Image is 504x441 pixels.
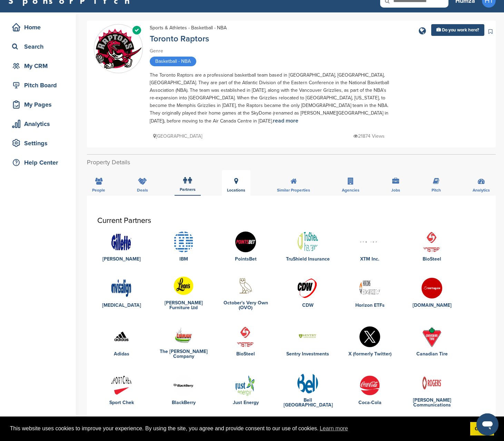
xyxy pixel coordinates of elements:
a: October's Very Own (OVO) [221,301,270,310]
span: Basketball - NBA [150,57,196,66]
span: Do you work here? [442,27,479,33]
a: Settings [7,135,69,151]
div: Pitch Board [10,79,69,91]
img: Hwjxykur 400x400 [111,326,132,347]
a: My Pages [7,97,69,112]
a: Help Center [7,155,69,170]
div: Home [10,21,69,33]
a: CDW [284,303,332,308]
a: [PERSON_NAME] Communications [408,398,456,408]
a: XTM Inc. [346,257,394,262]
img: Data [173,232,194,252]
a: Home [7,19,69,35]
a: Do you work here? [431,24,484,36]
img: 300px biosteel sports official brand logo [422,232,442,252]
span: Deals [137,188,148,192]
a: Coca-Cola [346,400,394,405]
img: Data [173,375,194,396]
img: 220px leons logo.svg [173,275,194,296]
img: Xtm [359,232,380,252]
img: Trushield [297,232,318,252]
img: Data [297,373,318,393]
a: [MEDICAL_DATA] [97,303,146,308]
a: read more [273,117,298,124]
a: dismiss cookie message [470,422,494,436]
span: Similar Properties [277,188,310,192]
img: Sponsorpitch & Toronto Raptors [94,27,142,70]
img: Data [422,373,442,393]
p: 21874 Views [353,132,385,140]
a: Canadian Tire [408,352,456,356]
a: BioSteel [408,257,456,262]
a: Search [7,39,69,55]
p: [GEOGRAPHIC_DATA] [153,132,202,140]
a: Toronto Raptors [150,34,209,44]
div: Help Center [10,156,69,169]
a: [PERSON_NAME] [97,257,146,262]
a: learn more about cookies [319,423,349,434]
span: This website uses cookies to improve your experience. By using the site, you agree and provide co... [10,423,465,434]
div: My Pages [10,98,69,111]
img: Screen shot 2016 06 22 at 9.28.32 am [173,324,194,345]
a: The [PERSON_NAME] Company [159,349,208,359]
img: Ovo [235,275,256,296]
a: PointsBet [221,257,270,262]
img: Data [111,375,132,396]
div: My CRM [10,60,69,72]
img: 300px biosteel sports official brand logo [235,326,256,347]
a: Bell [GEOGRAPHIC_DATA] [284,398,332,408]
img: Data [111,278,132,298]
a: My CRM [7,58,69,74]
span: Pitch [432,188,441,192]
div: Settings [10,137,69,149]
a: BioSteel [221,352,270,356]
img: Horizons logo 1 [359,278,380,298]
img: Pb [235,232,256,252]
span: People [92,188,105,192]
img: Open uri20141112 50798 6l7xns [235,375,256,396]
div: Genre [150,47,391,55]
a: X (formerly Twitter) [346,352,394,356]
a: Analytics [7,116,69,132]
img: Data [297,278,318,298]
h3: Current Partners [97,216,485,225]
a: [DOMAIN_NAME] [408,303,456,308]
a: Sport Chek [97,400,146,405]
span: Jobs [391,188,400,192]
img: 451ddf96e958c635948cd88c29892565 [359,375,380,396]
span: Locations [227,188,245,192]
span: Analytics [473,188,490,192]
img: Screen shot 2015 02 19 at 9.55.40 am [297,326,318,347]
div: Search [10,40,69,53]
span: Partners [180,187,196,192]
iframe: Button to launch messaging window [476,413,498,435]
img: Open uri20141112 50798 14iep7s [422,326,442,347]
a: TruShield Insurance [284,257,332,262]
div: Sports & Athletes - Basketball - NBA [150,24,227,32]
img: Oshy3ewp 400x400 [359,326,380,347]
h2: Property Details [87,158,496,167]
span: Agencies [342,188,359,192]
a: Adidas [97,352,146,356]
a: Sentry Investments [284,352,332,356]
div: The Toronto Raptors are a professional basketball team based in [GEOGRAPHIC_DATA], [GEOGRAPHIC_DA... [150,71,391,125]
a: BlackBerry [159,400,208,405]
a: Horizon ETFs [346,303,394,308]
a: IBM [159,257,208,262]
a: Just Energy [221,400,270,405]
div: Analytics [10,118,69,130]
img: Rta [422,278,442,298]
a: Pitch Board [7,77,69,93]
img: Data [111,232,132,252]
a: [PERSON_NAME] Furniture Ltd [159,301,208,310]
